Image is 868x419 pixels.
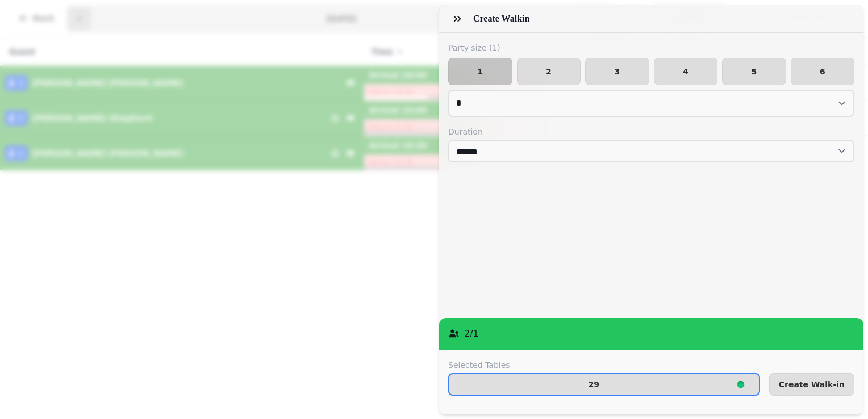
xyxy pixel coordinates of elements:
p: 29 [589,380,599,388]
span: 5 [732,68,777,76]
span: 2 [527,68,571,76]
button: 6 [791,58,855,85]
button: 5 [722,58,786,85]
p: 2 / 1 [464,327,479,341]
label: Party size ( 1 ) [448,42,854,53]
button: 2 [517,58,581,85]
label: Duration [448,126,854,137]
span: 4 [663,68,708,76]
button: 29 [448,373,760,396]
label: Selected Tables [448,359,760,371]
button: 4 [654,58,718,85]
span: 1 [458,68,503,76]
button: 3 [585,58,649,85]
span: Create Walk-in [779,380,845,388]
button: 1 [448,58,512,85]
button: Create Walk-in [769,373,854,396]
h3: Create walkin [473,12,534,26]
span: 3 [595,68,640,76]
span: 6 [800,68,845,76]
